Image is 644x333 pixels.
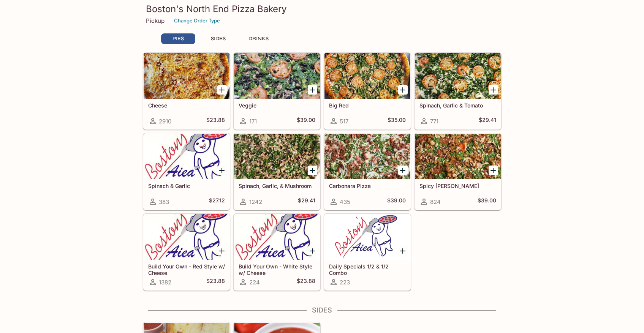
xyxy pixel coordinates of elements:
button: Add Spinach & Garlic [217,166,227,175]
h5: Veggie [239,102,315,109]
div: Build Your Own - Red Style w/ Cheese [144,214,229,260]
button: PIES [161,33,195,44]
span: 824 [430,198,441,205]
a: Carbonara Pizza435$39.00 [324,133,411,210]
div: Spinach & Garlic [144,134,229,179]
button: Add Build Your Own - White Style w/ Cheese [308,246,317,256]
div: Veggie [234,53,320,99]
h5: Spicy [PERSON_NAME] [419,183,496,189]
h5: $29.41 [298,197,315,206]
h5: Spinach, Garlic, & Mushroom [239,183,315,189]
div: Spinach, Garlic & Tomato [415,53,501,99]
a: Build Your Own - White Style w/ Cheese224$23.88 [234,214,320,290]
h5: $29.41 [479,117,496,126]
a: Veggie171$39.00 [234,53,320,129]
h5: $39.00 [297,117,315,126]
a: Big Red517$35.00 [324,53,411,129]
h5: $23.88 [206,117,225,126]
button: Add Build Your Own - Red Style w/ Cheese [217,246,227,256]
a: Spinach, Garlic, & Mushroom1242$29.41 [234,133,320,210]
button: Add Veggie [308,85,317,95]
h5: $23.88 [297,278,315,287]
button: Add Carbonara Pizza [398,166,408,175]
button: Add Spinach, Garlic & Tomato [489,85,498,95]
button: Add Daily Specials 1/2 & 1/2 Combo [398,246,408,256]
h5: $35.00 [388,117,406,126]
h5: Cheese [148,102,225,109]
h3: Boston's North End Pizza Bakery [146,3,498,15]
span: 171 [249,118,257,125]
span: 435 [340,198,350,205]
h5: Build Your Own - Red Style w/ Cheese [148,263,225,276]
span: 517 [340,118,348,125]
a: Daily Specials 1/2 & 1/2 Combo223 [324,214,411,290]
h5: Spinach & Garlic [148,183,225,189]
span: 1242 [249,198,262,205]
span: 771 [430,118,438,125]
span: 1382 [159,279,171,286]
a: Spinach & Garlic383$27.12 [143,133,230,210]
div: Spicy Jenny [415,134,501,179]
button: Add Spinach, Garlic, & Mushroom [308,166,317,175]
a: Spicy [PERSON_NAME]824$39.00 [415,133,501,210]
h4: SIDES [143,306,502,314]
h5: Carbonara Pizza [329,183,406,189]
button: DRINKS [242,33,276,44]
a: Spinach, Garlic & Tomato771$29.41 [415,53,501,129]
div: Carbonara Pizza [324,134,410,179]
h5: Spinach, Garlic & Tomato [419,102,496,109]
button: SIDES [201,33,236,44]
p: Pickup [146,17,165,24]
h5: Daily Specials 1/2 & 1/2 Combo [329,263,406,276]
button: Add Cheese [217,85,227,95]
span: 2910 [159,118,171,125]
span: 383 [159,198,169,205]
h5: $39.00 [387,197,406,206]
div: Cheese [144,53,229,99]
div: Big Red [324,53,410,99]
h5: Build Your Own - White Style w/ Cheese [239,263,315,276]
span: 224 [249,279,260,286]
h5: $27.12 [209,197,225,206]
a: Cheese2910$23.88 [143,53,230,129]
h5: Big Red [329,102,406,109]
div: Daily Specials 1/2 & 1/2 Combo [324,214,410,260]
div: Spinach, Garlic, & Mushroom [234,134,320,179]
div: Build Your Own - White Style w/ Cheese [234,214,320,260]
h5: $39.00 [478,197,496,206]
h5: $23.88 [206,278,225,287]
span: 223 [340,279,350,286]
button: Add Spicy Jenny [489,166,498,175]
a: Build Your Own - Red Style w/ Cheese1382$23.88 [143,214,230,290]
button: Add Big Red [398,85,408,95]
button: Change Order Type [171,15,223,27]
